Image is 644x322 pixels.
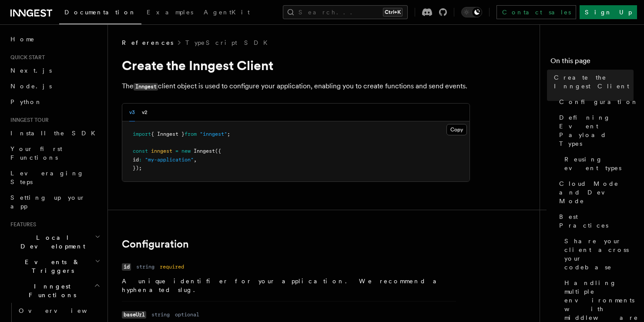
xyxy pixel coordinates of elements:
[10,83,52,90] span: Node.js
[133,148,148,154] span: const
[446,124,467,135] button: Copy
[7,63,102,78] a: Next.js
[7,165,102,190] a: Leveraging Steps
[198,3,255,23] a: AgentKit
[215,148,221,154] span: ({
[7,258,95,275] span: Events & Triggers
[7,117,49,124] span: Inngest tour
[283,5,408,19] button: Search...Ctrl+K
[151,311,170,318] dd: string
[564,278,638,322] span: Handling multiple environments with middleware
[7,31,102,47] a: Home
[559,113,634,148] span: Defining Event Payload Types
[204,9,250,16] span: AgentKit
[10,170,84,185] span: Leveraging Steps
[122,263,131,271] code: id
[147,9,193,16] span: Examples
[550,70,634,94] a: Create the Inngest Client
[559,97,638,106] span: Configuration
[564,237,634,272] span: Share your client across your codebase
[7,78,102,94] a: Node.js
[136,263,154,270] dd: string
[7,141,102,165] a: Your first Functions
[200,131,227,137] span: "inngest"
[7,278,102,303] button: Inngest Functions
[175,311,199,318] dd: optional
[133,165,142,171] span: });
[185,38,273,47] a: TypeScript SDK
[181,148,191,154] span: new
[580,5,637,19] a: Sign Up
[194,148,215,154] span: Inngest
[10,35,35,44] span: Home
[7,125,102,141] a: Install the SDK
[10,67,52,74] span: Next.js
[561,233,634,275] a: Share your client across your codebase
[556,176,634,209] a: Cloud Mode and Dev Mode
[145,157,194,163] span: "my-application"
[194,157,197,163] span: ,
[184,131,197,137] span: from
[7,221,36,228] span: Features
[559,212,634,230] span: Best Practices
[7,233,95,251] span: Local Development
[133,157,139,163] span: id
[496,5,576,19] a: Contact sales
[556,94,634,110] a: Configuration
[139,157,142,163] span: :
[556,110,634,151] a: Defining Event Payload Types
[10,145,62,161] span: Your first Functions
[10,130,101,137] span: Install the SDK
[175,148,178,154] span: =
[122,38,173,47] span: References
[7,282,94,299] span: Inngest Functions
[122,80,470,93] p: The client object is used to configure your application, enabling you to create functions and sen...
[10,98,42,105] span: Python
[64,9,136,16] span: Documentation
[559,179,634,205] span: Cloud Mode and Dev Mode
[554,73,634,91] span: Create the Inngest Client
[7,230,102,254] button: Local Development
[19,307,108,314] span: Overview
[564,155,634,172] span: Reusing event types
[550,56,634,70] h4: On this page
[141,3,198,23] a: Examples
[122,57,470,73] h1: Create the Inngest Client
[227,131,230,137] span: ;
[122,238,189,250] a: Configuration
[122,277,456,294] p: A unique identifier for your application. We recommend a hyphenated slug.
[122,311,146,319] code: baseUrl
[59,3,141,24] a: Documentation
[151,131,184,137] span: { Inngest }
[15,303,102,319] a: Overview
[561,151,634,176] a: Reusing event types
[7,54,45,61] span: Quick start
[160,263,184,270] dd: required
[10,194,85,210] span: Setting up your app
[151,148,172,154] span: inngest
[7,94,102,110] a: Python
[461,7,482,17] button: Toggle dark mode
[134,83,158,91] code: Inngest
[7,190,102,214] a: Setting up your app
[133,131,151,137] span: import
[556,209,634,233] a: Best Practices
[129,104,135,121] button: v3
[7,254,102,278] button: Events & Triggers
[142,104,148,121] button: v2
[383,8,402,17] kbd: Ctrl+K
